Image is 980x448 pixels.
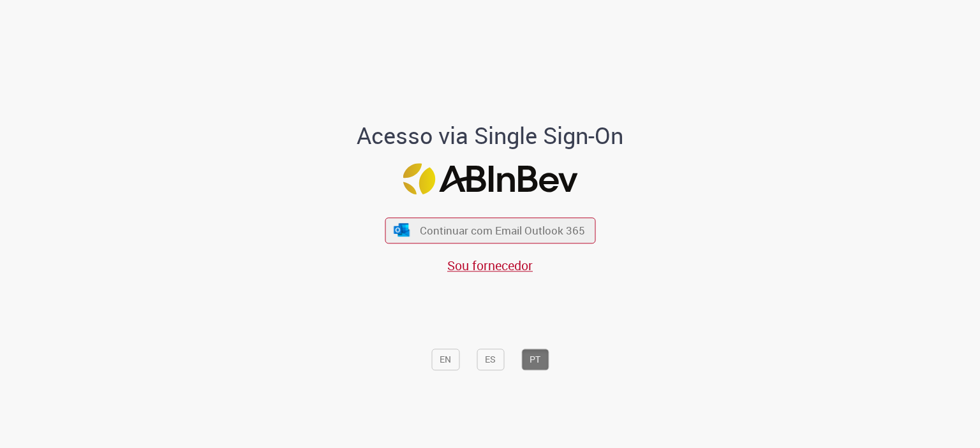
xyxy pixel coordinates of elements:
[313,123,667,148] h1: Acesso via Single Sign-On
[385,217,595,243] button: ícone Azure/Microsoft 360 Continuar com Email Outlook 365
[521,349,549,371] button: PT
[420,223,585,238] span: Continuar com Email Outlook 365
[477,349,504,371] button: ES
[431,349,459,371] button: EN
[447,257,533,274] a: Sou fornecedor
[393,223,411,236] img: ícone Azure/Microsoft 360
[403,164,577,195] img: Logo ABInBev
